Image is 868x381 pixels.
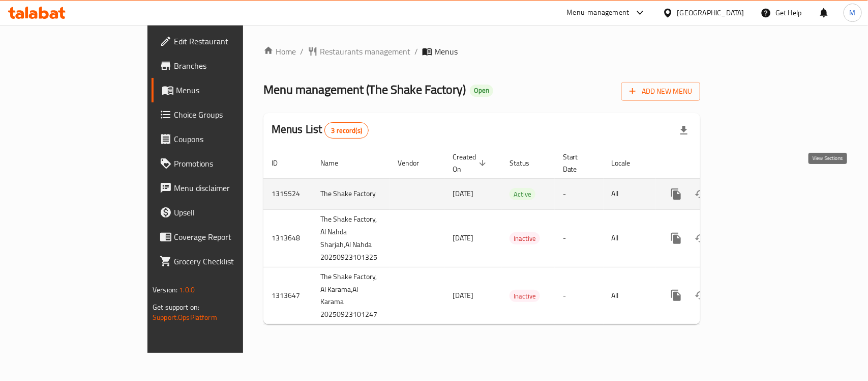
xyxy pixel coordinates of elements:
div: Export file [672,118,696,143]
span: Grocery Checklist [174,255,284,267]
span: 3 record(s) [325,126,368,135]
button: more [664,226,689,251]
span: Choice Groups [174,108,284,121]
span: Add New Menu [630,85,692,98]
span: Status [510,157,543,169]
th: Actions [656,148,770,179]
span: Open [470,86,493,95]
span: Menus [176,84,284,96]
span: Name [320,157,351,169]
a: Grocery Checklist [152,249,292,274]
span: Coupons [174,133,284,145]
span: Coverage Report [174,231,284,243]
span: Inactive [510,290,540,302]
a: Restaurants management [308,45,410,58]
a: Edit Restaurant [152,29,292,53]
div: Total records count [324,122,369,139]
span: [DATE] [453,231,473,244]
td: All [604,267,656,324]
a: Branches [152,53,292,78]
li: / [414,45,418,58]
button: Change Status [689,226,713,251]
span: Vendor [398,157,432,169]
div: [GEOGRAPHIC_DATA] [677,7,744,18]
span: Edit Restaurant [174,35,284,47]
span: Branches [174,60,284,72]
span: Restaurants management [320,45,410,58]
div: Menu-management [567,7,630,19]
button: more [664,182,689,206]
span: Start Date [563,151,591,175]
li: / [300,45,304,58]
td: The Shake Factory, Al Karama,Al Karama 20250923101247 [312,267,390,324]
span: Active [510,188,535,200]
a: Choice Groups [152,102,292,127]
table: enhanced table [263,148,770,325]
div: Active [510,188,535,200]
button: more [664,283,689,308]
div: Open [470,85,493,97]
td: All [604,178,656,209]
span: [DATE] [453,289,473,302]
td: The Shake Factory [312,178,390,209]
span: Menu disclaimer [174,182,284,194]
div: Inactive [510,290,540,302]
a: Menus [152,78,292,102]
td: All [604,209,656,267]
td: The Shake Factory, Al Nahda Sharjah,Al Nahda 20250923101325 [312,209,390,267]
a: Support.OpsPlatform [153,311,217,324]
button: Change Status [689,283,713,308]
h2: Menus List [272,122,369,139]
span: Created On [453,151,489,175]
span: M [850,7,856,18]
span: Menu management ( The Shake Factory ) [263,78,466,101]
span: Inactive [510,233,540,244]
span: Locale [612,157,644,169]
span: Get support on: [153,301,199,314]
div: Inactive [510,232,540,244]
span: 1.0.0 [179,283,195,296]
span: Upsell [174,206,284,219]
a: Coupons [152,127,292,151]
span: ID [272,157,291,169]
a: Promotions [152,151,292,176]
span: [DATE] [453,187,473,200]
td: - [555,209,604,267]
button: Add New Menu [621,82,700,101]
a: Coverage Report [152,225,292,249]
a: Upsell [152,200,292,225]
span: Version: [153,283,177,296]
td: - [555,178,604,209]
a: Menu disclaimer [152,176,292,200]
td: - [555,267,604,324]
span: Promotions [174,157,284,170]
nav: breadcrumb [263,45,700,58]
span: Menus [434,45,458,58]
